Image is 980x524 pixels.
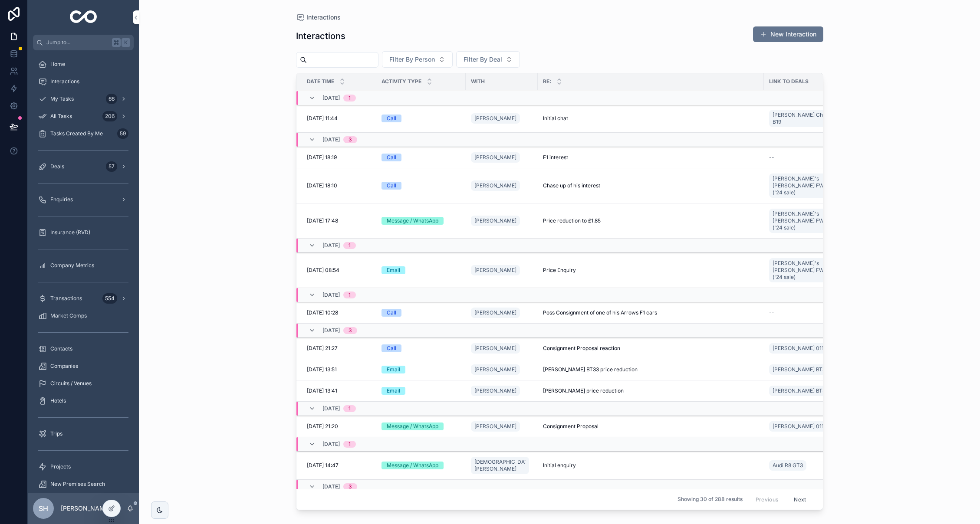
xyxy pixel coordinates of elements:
[543,345,620,352] span: Consignment Proposal reaction
[349,242,351,249] div: 1
[307,366,371,373] a: [DATE] 13:51
[769,309,774,316] span: --
[471,151,533,164] a: [PERSON_NAME]
[50,61,65,68] span: Home
[381,387,460,395] a: Email
[307,182,337,189] span: [DATE] 18:10
[33,308,134,324] a: Market Comps
[307,154,371,161] a: [DATE] 18:19
[543,115,759,122] a: Initial chat
[769,154,774,161] span: --
[381,154,460,161] a: Call
[33,258,134,273] a: Company Metrics
[307,387,371,394] a: [DATE] 13:41
[381,217,460,225] a: Message / WhatsApp
[474,458,526,472] span: [DEMOGRAPHIC_DATA][PERSON_NAME]
[387,344,396,352] div: Call
[474,309,516,316] span: [PERSON_NAME]
[474,423,516,430] span: [PERSON_NAME]
[50,397,66,404] span: Hotels
[322,95,340,102] span: [DATE]
[769,258,843,282] a: [PERSON_NAME]'s [PERSON_NAME] FW08-1 ('24 sale)
[307,309,338,316] span: [DATE] 10:28
[769,172,847,200] a: [PERSON_NAME]'s [PERSON_NAME] FW08-1 ('24 sale)
[387,366,400,373] div: Email
[33,358,134,374] a: Companies
[33,291,134,306] a: Transactions554
[381,115,460,122] a: Call
[307,182,371,189] a: [DATE] 18:10
[307,462,339,469] span: [DATE] 14:47
[471,179,533,193] a: [PERSON_NAME]
[307,267,371,274] a: [DATE] 08:54
[33,35,134,50] button: Jump to...K
[307,309,371,316] a: [DATE] 10:28
[471,364,520,375] a: [PERSON_NAME]
[471,363,533,377] a: [PERSON_NAME]
[474,345,516,352] span: [PERSON_NAME]
[307,115,338,122] span: [DATE] 11:44
[322,136,340,143] span: [DATE]
[543,387,624,394] span: [PERSON_NAME] price reduction
[773,345,829,352] span: [PERSON_NAME] 011-6
[543,182,600,189] span: Chase up of his interest
[769,341,847,355] a: [PERSON_NAME] 011-6
[471,457,529,474] a: [DEMOGRAPHIC_DATA][PERSON_NAME]
[50,312,87,319] span: Market Comps
[307,217,371,224] a: [DATE] 17:48
[769,207,847,235] a: [PERSON_NAME]'s [PERSON_NAME] FW08-1 ('24 sale)
[389,55,435,64] span: Filter By Person
[33,376,134,391] a: Circuits / Venues
[753,26,823,42] a: New Interaction
[382,51,453,68] button: Select Button
[769,421,833,432] a: [PERSON_NAME] 011-6
[543,423,759,430] a: Consignment Proposal
[543,366,638,373] span: [PERSON_NAME] BT33 price reduction
[106,161,117,172] div: 57
[33,74,134,89] a: Interactions
[349,136,352,143] div: 3
[471,421,520,432] a: [PERSON_NAME]
[50,78,79,85] span: Interactions
[46,39,109,46] span: Jump to...
[543,462,576,469] span: Initial enquiry
[471,455,533,476] a: [DEMOGRAPHIC_DATA][PERSON_NAME]
[307,423,338,430] span: [DATE] 21:20
[769,343,833,354] a: [PERSON_NAME] 011-6
[33,56,134,72] a: Home
[543,345,759,352] a: Consignment Proposal reaction
[33,341,134,357] a: Contacts
[33,159,134,174] a: Deals57
[322,441,340,448] span: [DATE]
[471,216,520,226] a: [PERSON_NAME]
[307,78,334,85] span: Date Time
[50,380,92,387] span: Circuits / Venues
[33,393,134,409] a: Hotels
[50,95,74,102] span: My Tasks
[769,174,843,198] a: [PERSON_NAME]'s [PERSON_NAME] FW08-1 ('24 sale)
[773,175,840,196] span: [PERSON_NAME]'s [PERSON_NAME] FW08-1 ('24 sale)
[307,387,337,394] span: [DATE] 13:41
[387,422,438,430] div: Message / WhatsApp
[773,387,829,394] span: [PERSON_NAME] BT33
[70,10,97,24] img: App logo
[387,309,396,317] div: Call
[102,111,117,121] div: 206
[474,366,516,373] span: [PERSON_NAME]
[50,295,82,302] span: Transactions
[307,345,371,352] a: [DATE] 21:27
[543,462,759,469] a: Initial enquiry
[387,154,396,161] div: Call
[769,256,847,284] a: [PERSON_NAME]'s [PERSON_NAME] FW08-1 ('24 sale)
[33,459,134,475] a: Projects
[50,363,78,370] span: Companies
[474,267,516,274] span: [PERSON_NAME]
[769,419,847,433] a: [PERSON_NAME] 011-6
[39,503,48,514] span: SH
[307,423,371,430] a: [DATE] 21:20
[474,154,516,161] span: [PERSON_NAME]
[769,108,847,129] a: [PERSON_NAME] Chevron B19
[33,126,134,141] a: Tasks Created By Me59
[61,504,111,513] p: [PERSON_NAME]
[50,130,103,137] span: Tasks Created By Me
